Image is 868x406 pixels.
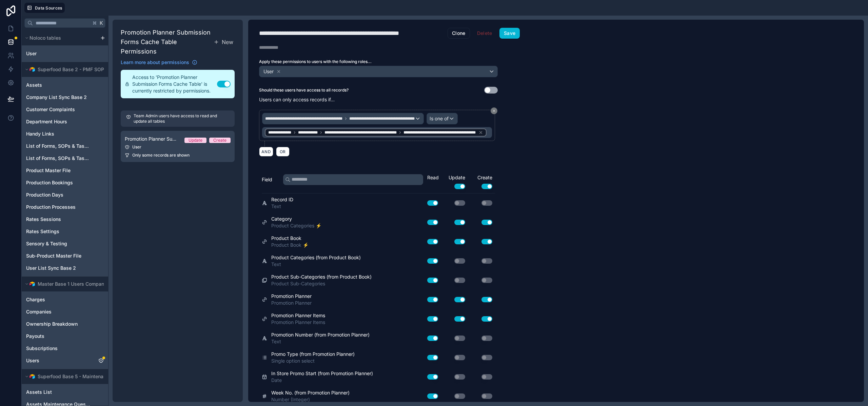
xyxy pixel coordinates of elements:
[263,68,274,75] span: User
[259,147,273,157] button: AND
[222,38,233,46] span: New
[271,293,312,300] span: Promotion Planner
[271,358,355,364] span: Single option select
[132,153,190,158] span: Only some records are shown
[441,174,468,189] div: Update
[448,28,470,39] button: Clone
[259,66,498,77] button: User
[125,144,231,150] div: User
[276,147,290,157] button: OR
[213,138,226,143] div: Create
[24,3,65,13] button: Data Sources
[271,273,372,280] span: Product Sub-Categories (from Product Book)
[271,396,350,403] span: Number (Integer)
[271,377,373,384] span: Date
[132,74,217,94] span: Access to 'Promotion Planner Submission Forms Cache Table' is currently restricted by permissions.
[212,37,235,47] button: New
[271,235,309,242] span: Product Book
[271,370,373,377] span: In Store Promo Start (from Promotion Planner)
[271,300,312,306] span: Promotion Planner
[271,203,293,210] span: Text
[271,351,355,358] span: Promo Type (from Promotion Planner)
[271,196,293,203] span: Record ID
[430,115,449,122] span: Is one of
[278,149,287,154] span: OR
[121,59,197,66] a: Learn more about permissions
[35,5,62,11] span: Data Sources
[271,389,350,396] span: Week No. (from Promotion Planner)
[134,113,229,124] p: Team Admin users have access to read and update all tables
[125,136,179,142] span: Promotion Planner Submission Forms Cache Table Permission 1
[271,222,321,229] span: Product Categories ⚡️
[259,87,349,93] label: Should these users have access to all records?
[121,28,212,56] h1: Promotion Planner Submission Forms Cache Table Permissions
[271,319,325,326] span: Promotion Planner Items
[271,261,361,268] span: Text
[259,96,498,103] p: Users can only access records if...
[262,176,272,183] span: Field
[121,59,189,66] span: Learn more about permissions
[271,331,370,338] span: Promotion Number (from Promotion Planner)
[271,312,325,319] span: Promotion Planner Items
[427,174,441,181] div: Read
[121,131,235,162] a: Promotion Planner Submission Forms Cache Table Permission 1UpdateCreateUserOnly some records are ...
[271,242,309,248] span: Product Book ⚡️
[271,254,361,261] span: Product Categories (from Product Book)
[271,280,372,287] span: Product Sub-Categories
[271,338,370,345] span: Text
[468,174,495,189] div: Create
[99,21,104,25] span: K
[271,216,321,222] span: Category
[259,59,498,64] label: Apply these permissions to users with the following roles...
[427,113,458,124] button: Is one of
[189,138,202,143] div: Update
[499,28,520,39] button: Save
